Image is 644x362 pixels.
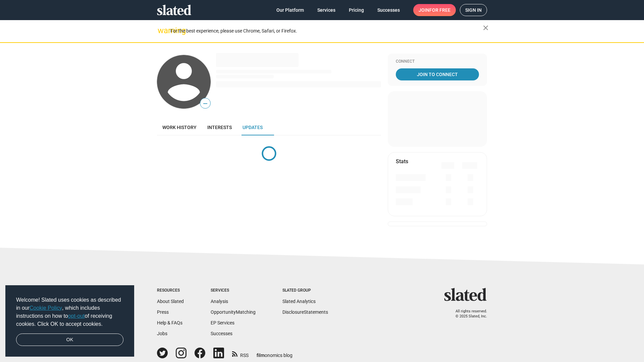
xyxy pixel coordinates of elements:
span: Work history [162,125,197,130]
span: Welcome! Slated uses cookies as described in our , which includes instructions on how to of recei... [16,296,123,328]
span: Pricing [349,4,364,16]
a: Successes [211,331,232,336]
a: DisclosureStatements [282,309,328,315]
a: Joinfor free [413,4,456,16]
a: Press [157,309,169,315]
span: — [200,99,210,108]
a: Successes [372,4,405,16]
span: Interests [207,125,232,130]
a: Services [312,4,341,16]
div: Services [211,288,256,293]
a: Analysis [211,299,228,304]
a: Sign in [460,4,487,16]
a: EP Services [211,320,234,325]
a: Pricing [343,4,369,16]
a: Interests [202,119,237,135]
div: For the best experience, please use Chrome, Safari, or Firefox. [170,26,483,36]
mat-icon: warning [158,26,166,35]
span: Services [317,4,335,16]
span: Updates [243,125,263,130]
span: Join [419,4,450,16]
div: cookieconsent [5,285,134,357]
a: RSS [232,348,249,359]
a: Jobs [157,331,167,336]
div: Connect [396,59,479,64]
a: opt-out [68,313,85,319]
a: Cookie Policy [30,305,62,311]
a: dismiss cookie message [16,334,123,346]
a: OpportunityMatching [211,309,256,315]
a: Slated Analytics [282,299,316,304]
a: About Slated [157,299,184,304]
a: Help & FAQs [157,320,182,325]
mat-card-title: Stats [396,158,408,165]
p: All rights reserved. © 2025 Slated, Inc. [448,309,487,319]
span: for free [429,4,450,16]
span: Successes [377,4,400,16]
span: film [257,353,265,358]
span: Sign in [465,4,482,16]
a: filmonomics blog [257,347,292,359]
div: Resources [157,288,184,293]
mat-icon: close [482,24,490,32]
span: Our Platform [276,4,304,16]
a: Join To Connect [396,68,479,80]
a: Work history [157,119,202,135]
div: Slated Group [282,288,328,293]
span: Join To Connect [397,68,478,80]
a: Our Platform [271,4,309,16]
a: Updates [237,119,268,135]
